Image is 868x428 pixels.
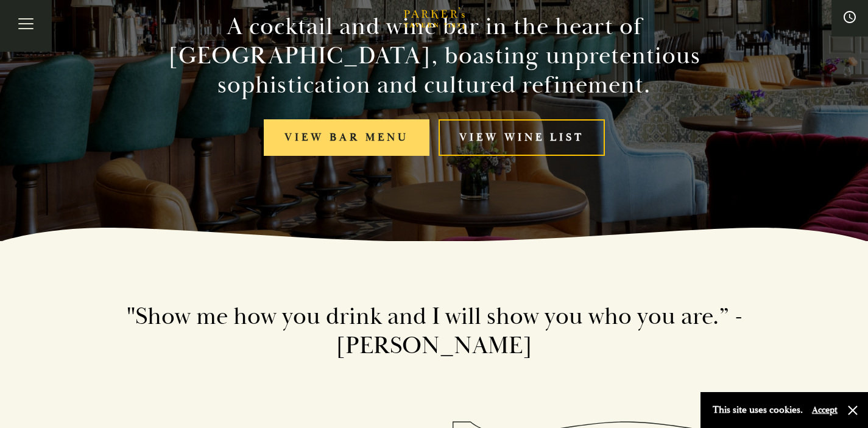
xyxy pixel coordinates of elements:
h2: A cocktail and wine bar in the heart of [GEOGRAPHIC_DATA], boasting unpretentious sophistication ... [157,12,712,100]
a: View Wine List [439,119,605,156]
h2: "Show me how you drink and I will show you who you are.” - [PERSON_NAME] [87,302,782,360]
button: Accept [812,404,838,416]
button: Close and accept [847,404,859,416]
p: This site uses cookies. [713,401,803,419]
a: View bar menu [264,119,429,156]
